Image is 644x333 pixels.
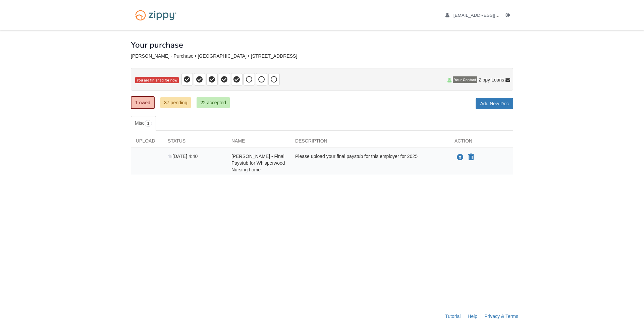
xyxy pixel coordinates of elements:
[231,154,285,172] span: [PERSON_NAME] - Final Paystub for Whisperwood Nursing home
[468,314,477,319] a: Help
[145,120,152,127] span: 1
[135,77,179,84] span: You are finished for now
[290,153,449,173] div: Please upload your final paystub for this employer for 2025
[453,13,530,18] span: brittanynolan30@gmail.com
[131,116,156,131] a: Misc
[226,137,290,148] div: Name
[197,97,229,108] a: 22 accepted
[131,7,181,24] img: Logo
[131,41,183,49] h1: Your purchase
[468,153,475,161] button: Declare Brittney Nolan - Final Paystub for Whisperwood Nursing home not applicable
[160,97,191,108] a: 37 pending
[445,314,461,319] a: Tutorial
[456,153,464,162] button: Upload Brittney Nolan - Final Paystub for Whisperwood Nursing home
[290,137,449,148] div: Description
[476,98,513,109] a: Add New Doc
[131,96,155,109] a: 1 owed
[131,53,513,59] div: [PERSON_NAME] - Purchase • [GEOGRAPHIC_DATA] • [STREET_ADDRESS]
[453,76,477,83] span: Your Contact
[131,137,163,148] div: Upload
[445,13,530,19] a: edit profile
[484,314,518,319] a: Privacy & Terms
[479,76,504,83] span: Zippy Loans
[163,137,226,148] div: Status
[449,137,513,148] div: Action
[168,154,198,159] span: [DATE] 4:40
[506,13,513,19] a: Log out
